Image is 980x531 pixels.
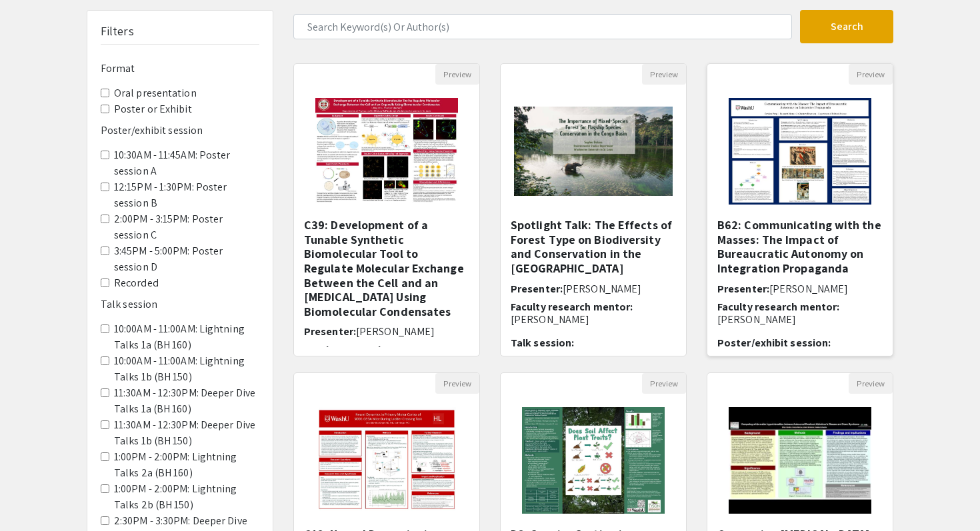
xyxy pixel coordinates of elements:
[511,282,676,295] h6: Presenter:
[717,336,831,350] span: Poster/exhibit session:
[642,64,686,85] button: Preview
[715,85,884,218] img: <p>B62: Communicating with the Masses: The Impact of Bureaucratic Autonomy on Integration Propaga...
[114,275,159,291] label: Recorded
[707,63,893,356] div: Open Presentation <p>B62: Communicating with the Masses: The Impact of Bureaucratic Autonomy on I...
[304,325,469,338] h6: Presenter:
[101,62,259,75] h6: Format
[114,353,259,385] label: 10:00AM - 11:00AM: Lightning Talks 1b (BH 150)
[101,298,259,310] h6: Talk session
[717,313,883,326] p: [PERSON_NAME]
[849,64,893,85] button: Preview
[717,218,883,275] h5: B62: Communicating with the Masses: The Impact of Bureaucratic Autonomy on Integration Propaganda
[435,64,479,85] button: Preview
[509,394,677,527] img: <p>D3: Species Sorting in Temperate Forests: Differential Habitat Filtering Experienced by Woody ...
[717,300,839,314] span: Faculty research mentor:
[500,63,687,356] div: Open Presentation <p>Spotlight Talk: The Effects of Forest Type on Biodiversity and Conservation ...
[304,218,469,318] h5: C39: Development of a Tunable Synthetic Biomolecular Tool to Regulate Molecular Exchange Between ...
[511,300,633,314] span: Faculty research mentor:
[511,336,574,350] span: Talk session:
[563,282,641,296] span: [PERSON_NAME]
[356,324,435,338] span: [PERSON_NAME]
[114,101,192,117] label: Poster or Exhibit
[101,24,134,39] h5: Filters
[302,85,471,218] img: <p class="ql-align-center">C39: Development of a Tunable Synthetic Biomolecular Tool to Regulate ...
[849,373,893,394] button: Preview
[717,282,883,295] h6: Presenter:
[101,124,259,137] h6: Poster/exhibit session
[715,394,884,527] img: <p>Comparing White Matter Hyperintensities between Autosomal Dominant Alzheimer's Disease and Dow...
[114,385,259,417] label: 11:30AM - 12:30PM: Deeper Dive Talks 1a (BH 160)
[293,14,792,39] input: Search Keyword(s) Or Author(s)
[435,373,479,394] button: Preview
[511,313,676,326] p: [PERSON_NAME]
[293,63,480,356] div: Open Presentation <p class="ql-align-center">C39: Development of a Tunable Synthetic Biomolecular...
[114,243,259,275] label: 3:45PM - 5:00PM: Poster session D
[10,471,57,521] iframe: Chat
[114,481,259,513] label: 1:00PM - 2:00PM: Lightning Talks 2b (BH 150)
[642,373,686,394] button: Preview
[114,417,259,449] label: 11:30AM - 12:30PM: Deeper Dive Talks 1b (BH 150)
[800,10,893,43] button: Search
[114,211,259,243] label: 2:00PM - 3:15PM: Poster session C
[501,93,686,209] img: <p>Spotlight Talk: The Effects of Forest Type on Biodiversity and Conservation in the Congo Basin...
[114,85,197,101] label: Oral presentation
[302,394,471,527] img: <p>C13: Neural Dynamics in Primary Motor Cortex of ​SOD1-G93A Mice During Ladder-Crossing Task​</p>
[304,343,426,357] span: Faculty research mentor:
[114,179,259,211] label: 12:15PM - 1:30PM: Poster session B
[511,218,676,275] h5: Spotlight Talk: The Effects of Forest Type on Biodiversity and Conservation in the [GEOGRAPHIC_DATA]
[114,147,259,179] label: 10:30AM - 11:45AM: Poster session A
[114,449,259,481] label: 1:00PM - 2:00PM: Lightning Talks 2a (BH 160)
[114,321,259,353] label: 10:00AM - 11:00AM: Lightning Talks 1a (BH 160)
[769,282,848,296] span: [PERSON_NAME]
